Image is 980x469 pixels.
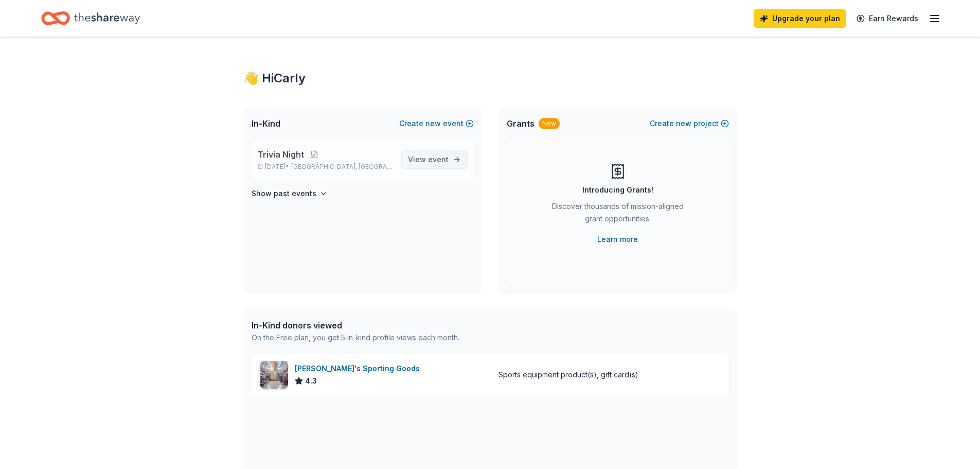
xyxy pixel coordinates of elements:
button: Show past events [252,187,328,200]
button: Createnewproject [650,117,729,130]
h4: Show past events [252,187,316,200]
div: New [539,118,560,129]
a: Home [41,6,140,30]
div: Discover thousands of mission-aligned grant opportunities. [548,200,688,229]
span: new [425,117,441,130]
span: Grants [507,117,534,130]
img: Image for Dick's Sporting Goods [260,361,288,389]
div: Introducing Grants! [582,184,653,196]
span: Trivia Night [258,148,304,161]
button: Createnewevent [399,117,474,130]
span: event [428,155,449,164]
p: [DATE] • [258,163,393,171]
a: View event [401,150,468,169]
span: In-Kind [252,117,280,130]
a: Upgrade your plan [754,9,846,28]
span: View [408,153,449,166]
span: [GEOGRAPHIC_DATA], [GEOGRAPHIC_DATA] [291,163,393,171]
span: new [676,117,691,130]
div: [PERSON_NAME]'s Sporting Goods [295,362,424,375]
span: 4.3 [305,375,317,387]
div: On the Free plan, you get 5 in-kind profile views each month. [252,332,459,344]
a: Learn more [597,233,638,246]
a: Earn Rewards [850,9,924,28]
div: Sports equipment product(s), gift card(s) [498,369,638,381]
div: In-Kind donors viewed [252,319,459,332]
div: 👋 Hi Carly [243,70,737,86]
